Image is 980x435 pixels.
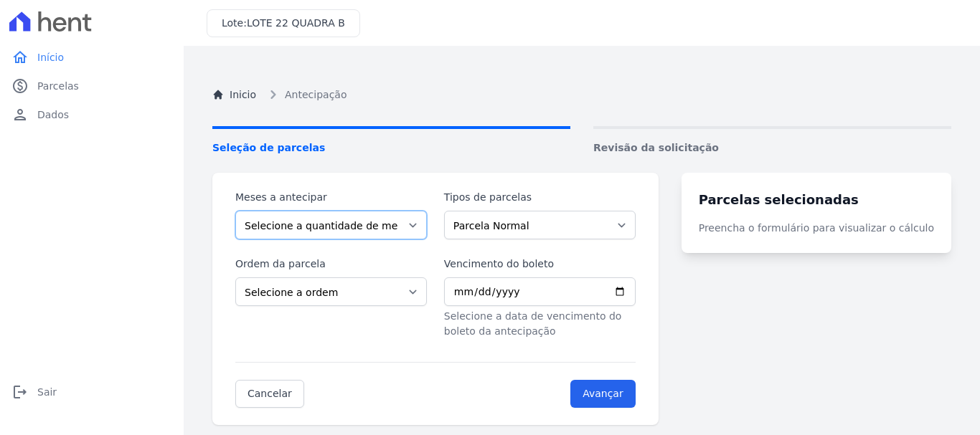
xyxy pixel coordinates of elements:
label: Meses a antecipar [235,190,427,205]
a: logoutSair [6,378,178,406]
label: Tipos de parcelas [444,190,636,205]
nav: Progress [212,126,951,156]
label: Ordem da parcela [235,257,427,272]
a: Inicio [212,87,256,102]
a: homeInício [6,43,178,72]
span: LOTE 22 QUADRA B [247,17,345,29]
span: Seleção de parcelas [212,140,570,156]
span: Parcelas [37,79,79,93]
a: paidParcelas [6,72,178,100]
i: person [11,106,29,123]
input: Avançar [570,380,636,408]
span: Revisão da solicitação [593,140,951,156]
span: Sair [37,385,57,399]
span: Dados [37,107,69,122]
a: Cancelar [235,380,304,408]
a: personDados [6,100,178,129]
span: Antecipação [285,87,347,102]
label: Vencimento do boleto [444,257,636,272]
h3: Parcelas selecionadas [699,190,934,209]
h3: Lote: [222,16,345,31]
p: Selecione a data de vencimento do boleto da antecipação [444,309,636,339]
i: logout [11,383,29,401]
i: home [11,49,29,66]
span: Início [37,50,64,64]
i: paid [11,77,29,95]
nav: Breadcrumb [212,86,951,103]
p: Preencha o formulário para visualizar o cálculo [699,221,934,236]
